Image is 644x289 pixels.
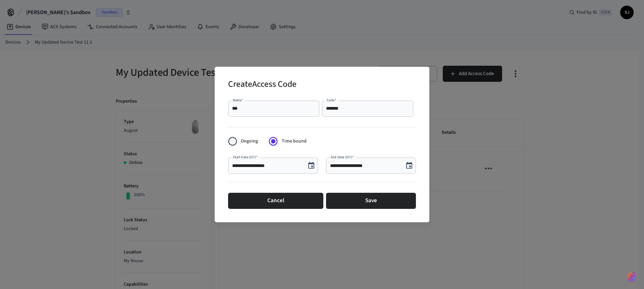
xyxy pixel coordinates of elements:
img: SeamLogoGradient.69752ec5.svg [628,272,636,282]
button: Choose date, selected date is Aug 22, 2025 [402,159,416,172]
label: Name [233,98,244,103]
button: Save [326,193,416,209]
h2: Create Access Code [228,75,297,95]
button: Choose date, selected date is Aug 22, 2025 [305,159,318,172]
button: Cancel [228,193,323,209]
span: Ongoing [241,138,258,145]
span: Time bound [282,138,307,145]
label: Code [327,98,336,103]
label: Start Date (IST) [233,155,258,160]
label: End Date (IST) [331,155,354,160]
